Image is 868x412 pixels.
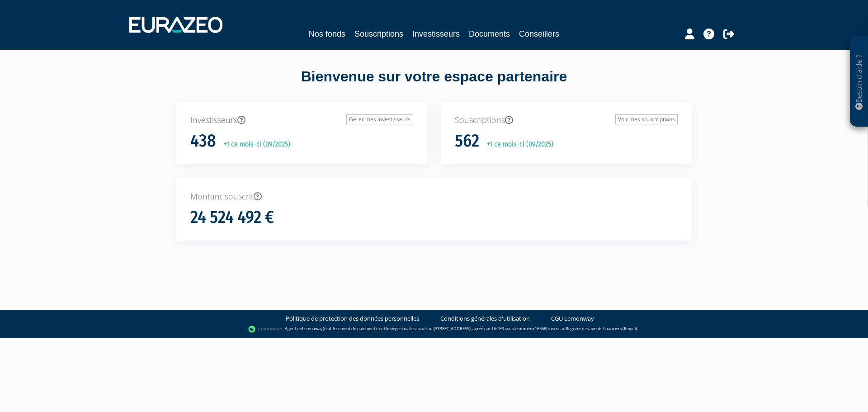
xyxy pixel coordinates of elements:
[129,17,222,33] img: 1732889491-logotype_eurazeo_blanc_rvb.png
[170,66,698,102] div: Bienvenue sur votre espace partenaire
[481,139,553,150] p: +1 ce mois-ci (09/2025)
[469,28,510,40] a: Documents
[248,325,283,334] img: logo-lemonway.png
[217,139,290,150] p: +1 ce mois-ci (09/2025)
[566,326,637,331] a: Registre des agents financiers (Regafi)
[286,314,419,323] a: Politique de protection des données personnelles
[302,326,323,331] a: Lemonway
[519,28,559,40] a: Conseillers
[440,314,530,323] a: Conditions générales d'utilisation
[412,28,460,40] a: Investisseurs
[551,314,594,323] a: CGU Lemonway
[346,114,413,124] a: Gérer mes investisseurs
[190,132,216,151] h1: 438
[190,114,413,126] p: Investisseurs
[455,114,678,126] p: Souscriptions
[9,325,859,334] div: - Agent de (établissement de paiement dont le siège social est situé au [STREET_ADDRESS], agréé p...
[190,191,678,203] p: Montant souscrit
[190,208,274,227] h1: 24 524 492 €
[309,28,345,40] a: Nos fonds
[854,41,864,123] p: Besoin d'aide ?
[615,114,678,124] a: Voir mes souscriptions
[455,132,479,151] h1: 562
[354,28,403,40] a: Souscriptions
